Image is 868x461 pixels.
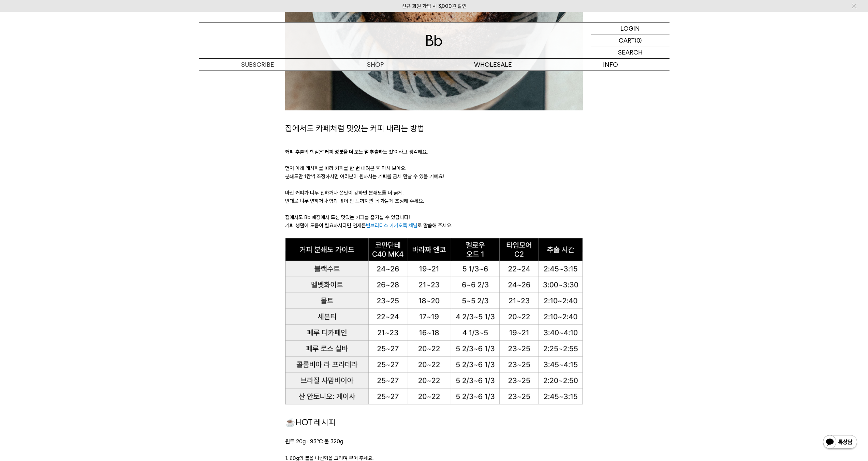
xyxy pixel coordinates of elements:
[635,34,642,46] p: (0)
[285,417,336,427] span: ☕HOT 레시피
[426,35,442,46] img: 로고
[591,22,670,34] a: LOGIN
[620,22,640,34] p: LOGIN
[285,197,583,205] p: 반대로 너무 연하거나 향과 맛이 안 느껴지면 더 가늘게 조정해 주세요.
[285,148,583,156] p: 커피 추출의 핵심은 이라고 생각해요.
[285,172,583,181] p: 분쇄도만 1칸씩 조정하시면 여러분이 원하시는 커피를 금세 만날 수 있을 거예요!
[323,149,394,155] b: '커피 성분을 더 또는 덜 추출하는 것'
[317,59,434,71] a: SHOP
[552,59,670,71] p: INFO
[366,222,417,229] a: 빈브라더스 카카오톡 채널
[285,123,424,133] span: 집에서도 카페처럼 맛있는 커피 내리는 방법
[285,189,583,197] p: 마신 커피가 너무 진하거나 쓴맛이 강하면 분쇄도를 더 굵게,
[285,213,583,221] p: 집에서도 Bb 매장에서 드신 맛있는 커피를 즐기실 수 있답니다!
[822,434,858,451] img: 카카오톡 채널 1:1 채팅 버튼
[619,34,635,46] p: CART
[591,34,670,46] a: CART (0)
[285,438,343,445] span: 원두 20g : 93℃ 물 320g
[285,221,583,230] p: 커피 생활에 도움이 필요하시다면 언제든 로 말씀해 주세요.
[199,59,317,71] a: SUBSCRIBE
[434,59,552,71] p: WHOLESALE
[285,164,583,172] p: 먼저 아래 레시피를 따라 커피를 한 번 내려본 후 마셔 보아요.
[402,3,467,9] a: 신규 회원 가입 시 3,000원 할인
[618,46,643,58] p: SEARCH
[285,238,583,404] img: b8bfb30a7f084624ecec1d801097366b_184348.png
